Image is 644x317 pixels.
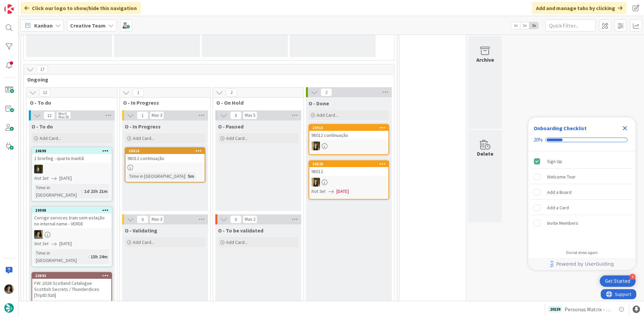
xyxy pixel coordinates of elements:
span: Powered by UserGuiding [556,260,614,268]
div: Max 20 [58,115,69,119]
div: 4 [630,274,636,280]
div: 20915 [312,125,388,130]
input: Quick Filter... [545,19,596,32]
div: Footer [528,258,636,270]
div: Add a Board [547,188,572,196]
div: Corrigir services train sem estação no internal name - VERDE [32,213,111,228]
div: Do not show again [566,250,598,255]
div: 20828 [312,162,388,166]
span: [DATE] [59,240,72,247]
div: SP [309,142,388,150]
span: : [82,188,83,195]
span: Add Card... [226,239,248,245]
span: O - In Progress [125,123,161,130]
i: Not Set [34,175,49,181]
span: [DATE] [59,175,72,182]
div: 20915 [309,125,388,131]
span: Add Card... [133,135,154,141]
div: Open Get Started checklist, remaining modules: 4 [600,275,636,287]
div: Max 5 [245,114,255,117]
div: 20828 [309,161,388,167]
div: Time in [GEOGRAPHIC_DATA] [34,184,82,199]
span: 12 [44,111,55,119]
i: Not Set [34,241,49,247]
div: 20893 [32,273,111,279]
span: O - In Progress [123,99,202,106]
span: O - Validating [125,227,157,234]
span: 3x [529,22,538,29]
div: Max 3 [152,218,162,221]
span: Personas Matrix - Definir Locations [GEOGRAPHIC_DATA] [565,305,612,313]
div: 20916 [125,148,205,154]
div: 20908 [32,207,111,213]
div: 20699 [35,149,111,153]
div: 20129 [548,306,562,312]
b: Creative Team [70,22,106,29]
div: Add a Card is incomplete. [531,200,633,215]
div: Time in [GEOGRAPHIC_DATA] [127,172,185,180]
span: 2 [321,88,332,96]
span: O - On Hold [216,99,295,106]
div: 206991 briefing - quarta manhã [32,148,111,163]
div: SP [309,178,388,187]
span: 0 [137,215,148,223]
span: Add Card... [226,135,248,141]
i: Not Set [311,188,326,194]
span: : [88,253,89,260]
a: Powered by UserGuiding [532,258,632,270]
span: [DATE] [336,188,349,195]
img: SP [311,142,320,150]
div: Sign Up is complete. [531,154,633,169]
div: 15h 24m [89,253,109,260]
div: 20893FW: 2026 Scotland Catalogue Scottish Secrets / Thunderdices [TripID:926] [32,273,111,300]
div: Delete [477,150,493,158]
div: Checklist progress: 20% [534,137,630,143]
span: Add Card... [40,135,61,141]
img: MS [4,284,14,294]
div: 98012 continuação [125,154,205,163]
a: 2091598012 continuaçãoSP [309,124,389,155]
span: 2 [226,89,237,97]
span: 2x [520,22,529,29]
div: 98012 continuação [309,131,388,140]
span: 17 [37,65,48,73]
span: Add Card... [317,112,338,118]
div: Time in [GEOGRAPHIC_DATA] [34,249,88,264]
div: 5m [186,172,196,180]
span: 0 [230,111,241,119]
div: 98012 [309,167,388,176]
div: Invite Members is incomplete. [531,216,633,230]
a: 2082898012SPNot Set[DATE] [309,160,389,200]
div: Max 2 [245,218,255,221]
img: SP [311,178,320,187]
a: 206991 briefing - quarta manhãMCNot Set[DATE]Time in [GEOGRAPHIC_DATA]:1d 23h 21m [32,147,112,201]
div: Checklist items [528,151,636,246]
span: Add Card... [133,239,154,245]
div: Max 3 [152,114,162,117]
div: Invite Members [547,219,578,227]
div: 1d 23h 21m [83,188,109,195]
span: O - To be validated [218,227,263,234]
div: Get Started [605,278,630,284]
div: 20916 [128,149,205,153]
span: 1x [511,22,520,29]
div: Min 0 [58,112,66,115]
div: 2091698012 continuação [125,148,205,163]
div: 20908Corrigir services train sem estação no internal name - VERDE [32,207,111,228]
span: O - To do [32,123,53,130]
div: Add and manage tabs by clicking [532,2,627,14]
img: MC [34,165,43,173]
span: 1 [137,111,148,119]
div: 20893 [35,273,111,278]
span: Support [14,1,31,9]
div: Onboarding Checklist [534,124,587,132]
span: : [185,172,186,180]
div: MS [32,230,111,239]
img: MS [34,230,43,239]
a: 20908Corrigir services train sem estação no internal name - VERDEMSNot Set[DATE]Time in [GEOGRAPH... [32,207,112,267]
div: 2082898012 [309,161,388,176]
div: 20908 [35,208,111,213]
div: Sign Up [547,157,562,165]
div: FW: 2026 Scotland Catalogue Scottish Secrets / Thunderdices [TripID:926] [32,279,111,300]
span: Kanban [34,21,53,30]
